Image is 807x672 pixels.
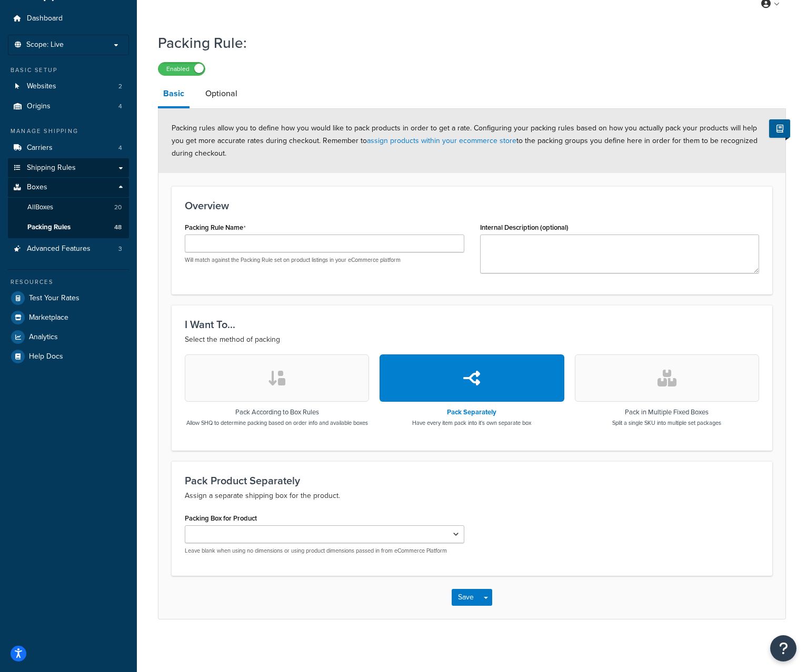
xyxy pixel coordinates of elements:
label: Internal Description (optional) [480,223,569,231]
a: Websites2 [8,77,129,96]
li: Boxes [8,178,129,238]
span: Packing Rules [27,223,71,232]
div: Basic Setup [8,66,129,75]
span: Analytics [29,333,58,342]
span: Packing rules allow you to define how you would like to pack products in order to get a rate. Con... [172,123,758,159]
button: Show Help Docs [769,119,790,138]
label: Packing Rule Name [185,223,246,232]
h3: Pack Separately [412,409,531,416]
span: 3 [118,245,122,253]
span: Dashboard [27,14,63,23]
button: Open Resource Center [770,635,796,661]
span: Advanced Features [27,245,91,253]
a: Optional [200,81,243,106]
label: Packing Box for Product [185,514,257,522]
label: Enabled [158,63,205,75]
button: Save [452,589,480,606]
h3: Pack in Multiple Fixed Boxes [612,409,721,416]
a: Origins4 [8,97,129,116]
p: Split a single SKU into multiple set packages [612,419,721,427]
a: Test Your Rates [8,289,129,308]
span: Boxes [27,183,47,192]
span: 4 [118,102,122,111]
li: Advanced Features [8,239,129,259]
span: 2 [118,82,122,91]
h3: Pack According to Box Rules [186,409,368,416]
li: Origins [8,97,129,116]
a: Packing Rules48 [8,218,129,237]
span: Help Docs [29,352,63,361]
span: Test Your Rates [29,294,79,303]
a: AllBoxes20 [8,198,129,217]
p: Assign a separate shipping box for the product. [185,490,759,502]
p: Allow SHQ to determine packing based on order info and available boxes [186,419,368,427]
li: Websites [8,77,129,96]
a: Basic [158,81,190,108]
a: Help Docs [8,347,129,366]
a: Dashboard [8,9,129,28]
div: Resources [8,278,129,287]
h3: Overview [185,200,759,211]
a: Analytics [8,328,129,347]
span: Carriers [27,144,53,152]
p: Select the method of packing [185,333,759,346]
p: Leave blank when using no dimensions or using product dimensions passed in from eCommerce Platform [185,547,464,555]
span: All Boxes [27,203,53,212]
a: assign products within your ecommerce store [367,135,516,146]
li: Carriers [8,138,129,158]
h3: I Want To... [185,319,759,330]
span: 48 [114,223,122,232]
a: Marketplace [8,308,129,327]
div: Manage Shipping [8,127,129,136]
span: Shipping Rules [27,164,76,172]
span: Marketplace [29,313,68,322]
span: 20 [114,203,122,212]
li: Packing Rules [8,218,129,237]
span: Origins [27,102,51,111]
p: Will match against the Packing Rule set on product listings in your eCommerce platform [185,256,464,264]
a: Shipping Rules [8,158,129,178]
a: Advanced Features3 [8,239,129,259]
span: Websites [27,82,56,91]
h3: Pack Product Separately [185,475,759,486]
h1: Packing Rule: [158,33,773,53]
a: Boxes [8,178,129,197]
a: Carriers4 [8,138,129,158]
span: 4 [118,144,122,152]
p: Have every item pack into it's own separate box [412,419,531,427]
span: Scope: Live [26,40,64,49]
